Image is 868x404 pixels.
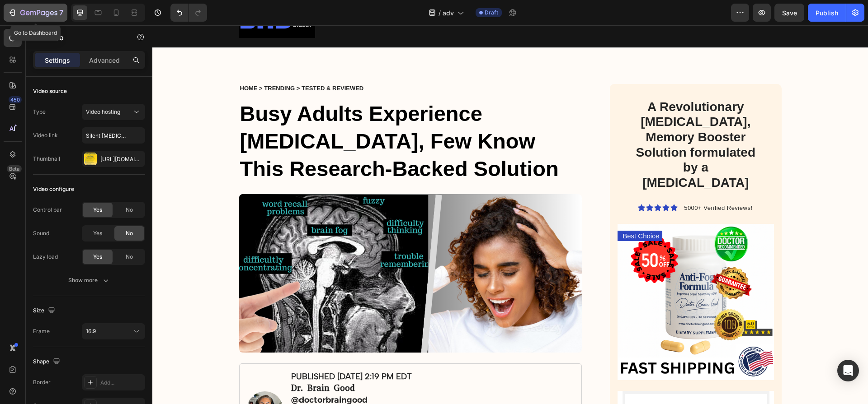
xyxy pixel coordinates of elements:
[816,8,838,18] div: Publish
[86,328,96,334] span: 16:9
[82,104,145,120] button: Video hosting
[774,4,804,22] button: Save
[82,127,145,144] input: Insert video url here
[485,9,498,17] span: Draft
[89,56,120,65] p: Advanced
[837,360,859,381] div: Open Intercom Messenger
[33,108,46,116] div: Type
[126,229,133,237] span: No
[45,56,70,65] p: Settings
[33,229,49,237] div: Sound
[33,356,62,368] div: Shape
[808,4,846,22] button: Publish
[126,253,133,261] span: No
[126,206,133,214] span: No
[33,253,58,261] div: Lazy load
[33,155,60,163] div: Thumbnail
[93,206,102,214] span: Yes
[86,108,120,115] span: Video hosting
[100,155,143,163] div: [URL][DOMAIN_NAME]
[33,272,145,288] button: Show more
[170,4,207,22] div: Undo/Redo
[100,379,143,387] div: Add...
[93,229,102,237] span: Yes
[532,179,600,186] span: 5000+ Verified Reviews!
[33,378,51,386] div: Border
[139,357,203,368] strong: Dr. Brain Good
[9,96,22,103] div: 450
[44,32,121,43] p: Video
[782,9,797,17] span: Save
[93,253,102,261] span: Yes
[68,276,110,285] div: Show more
[152,25,868,404] iframe: To enrich screen reader interactions, please activate Accessibility in Grammarly extension settings
[33,206,62,214] div: Control bar
[33,327,50,335] div: Frame
[470,206,507,215] p: Best Choice
[7,165,22,172] div: Beta
[443,8,454,18] span: adv
[33,87,67,95] div: Video source
[439,8,441,18] span: /
[484,74,603,164] strong: A Revolutionary [MEDICAL_DATA], Memory Booster Solution formulated by a [MEDICAL_DATA]
[139,370,215,380] strong: @doctorbraingood
[59,7,63,18] p: 7
[82,323,145,339] button: 16:9
[94,366,131,402] img: gempages_578976618014311217-1e31354a-33fa-4d20-b0a8-34c340ed448f.jpg
[465,199,621,354] img: gempages_578976618014311217-1d9f7106-6508-45f1-86f9-8ebbb7075a7b.png
[4,4,67,22] button: 7
[33,185,74,193] div: Video configure
[33,305,57,317] div: Size
[139,346,259,356] strong: PUBLISHED [DATE] 2:19 PM EDT
[33,131,58,139] div: Video link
